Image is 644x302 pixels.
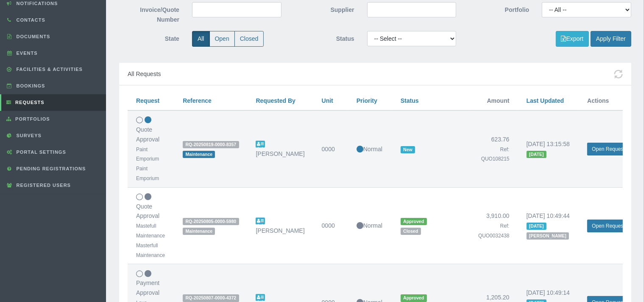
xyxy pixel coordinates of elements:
label: All [192,31,210,47]
td: Quote Approval [128,187,174,264]
span: Contacts [14,17,45,23]
span: Requests [13,100,45,105]
span: Documents [14,34,50,39]
span: [PERSON_NAME] [527,232,569,240]
a: Unit [322,97,333,104]
small: Paint Emporium [136,166,159,181]
span: Amount [487,97,510,104]
td: [DATE] 10:49:44 [518,187,579,264]
span: RQ-20250805-0000-5980 [183,218,239,225]
span: Pending Registrations [14,166,86,171]
button: Apply Filter [591,31,631,47]
td: 3,910.00 [470,187,518,264]
div: All Requests [119,63,631,86]
a: Priority [357,97,377,104]
label: State [113,31,186,44]
label: Closed [234,31,264,47]
button: Export [556,31,589,47]
label: Supplier [288,2,361,15]
span: Maintenance [183,151,215,158]
td: Normal [348,187,392,264]
label: Invoice/Quote Number [113,2,186,25]
span: Approved [401,294,427,302]
span: Events [14,51,38,56]
td: Quote Approval [128,110,174,187]
a: Requested By [256,97,296,104]
span: New [401,146,415,153]
span: Closed [401,228,421,235]
td: Normal [348,110,392,187]
span: Portal Settings [14,150,66,155]
small: Mastefull Maintenance [136,223,165,239]
td: 623.76 [470,110,518,187]
td: [PERSON_NAME] [248,110,313,187]
a: Status [401,97,419,104]
td: 0000 [313,110,348,187]
a: Reference [183,97,212,104]
a: Open Request [587,220,629,232]
span: Actions [587,97,609,104]
span: Portfolios [13,116,50,121]
span: Facilities & Activities [14,67,83,72]
small: Masterfull Maintenance [136,243,165,258]
label: Status [288,31,361,44]
label: Portfolio [463,2,535,15]
small: Paint Emporium [136,147,159,162]
span: [DATE] [527,223,546,230]
td: 0000 [313,187,348,264]
span: RQ-20250819-0000-8357 [183,141,239,148]
a: Open Request [587,143,629,155]
td: [PERSON_NAME] [248,187,313,264]
a: Request [136,97,159,104]
span: RQ-20250807-0000-4372 [183,294,239,302]
a: Last Updated [527,97,564,104]
span: Registered Users [14,183,71,188]
td: [DATE] 13:15:58 [518,110,579,187]
span: [DATE] [527,151,546,158]
span: Surveys [14,133,42,138]
span: Maintenance [183,228,215,235]
span: Approved [401,218,427,225]
span: Bookings [14,83,45,88]
span: Notifications [14,1,58,6]
label: Open [209,31,235,47]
